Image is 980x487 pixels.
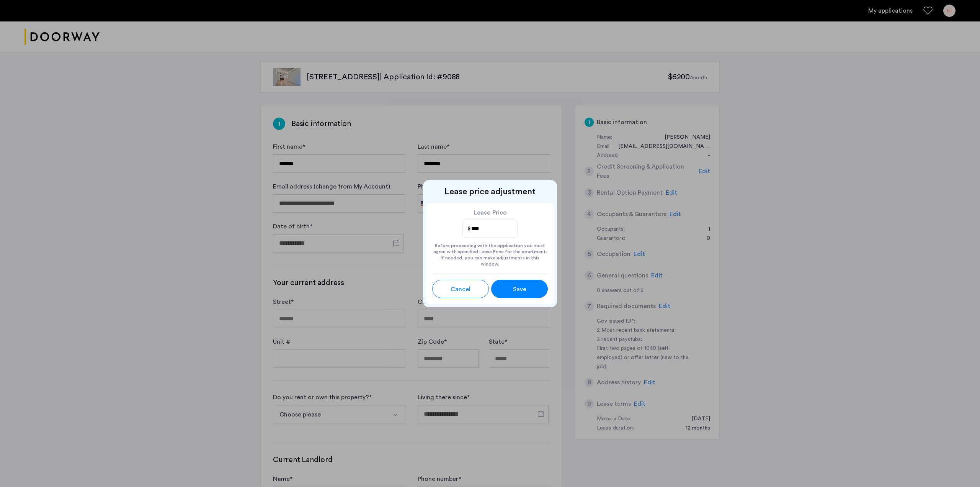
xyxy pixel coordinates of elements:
label: Lease Price [462,209,518,216]
span: Save [513,285,526,294]
button: button [432,280,489,298]
button: button [491,280,548,298]
span: Cancel [451,285,470,294]
div: Before proceeding with the application you must agree with specified Lease Price for the apartmen... [432,238,548,267]
h2: Lease price adjustment [426,186,554,197]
